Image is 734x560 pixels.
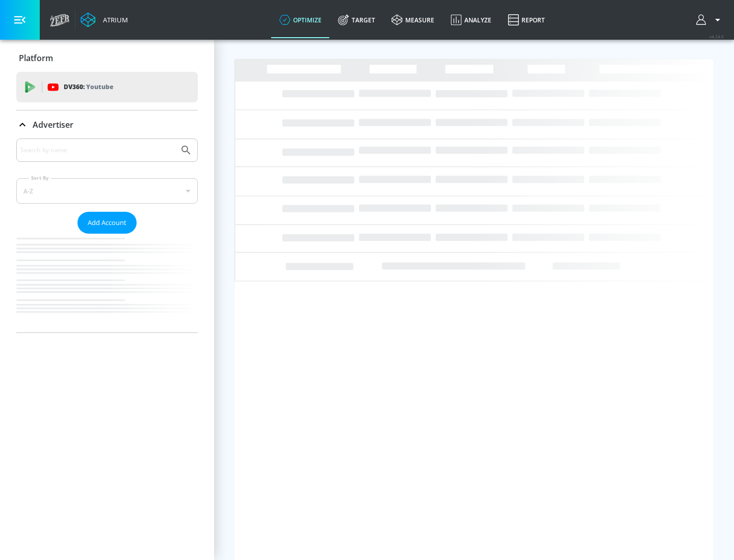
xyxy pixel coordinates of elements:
[20,144,175,157] input: Search by name
[64,81,113,93] p: DV360:
[16,44,198,72] div: Platform
[500,2,553,38] a: Report
[99,15,128,24] div: Atrium
[86,81,113,92] p: Youtube
[330,2,383,38] a: Target
[383,2,442,38] a: measure
[88,217,126,229] span: Add Account
[442,2,500,38] a: Analyze
[81,12,128,27] a: Atrium
[271,2,330,38] a: optimize
[19,52,53,64] p: Platform
[29,175,51,181] label: Sort By
[710,34,724,39] span: v 4.24.0
[77,212,137,234] button: Add Account
[16,138,198,332] div: Advertiser
[16,110,198,139] div: Advertiser
[33,119,73,130] p: Advertiser
[16,72,198,102] div: DV360: Youtube
[16,178,198,204] div: A-Z
[16,234,198,332] nav: list of Advertiser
